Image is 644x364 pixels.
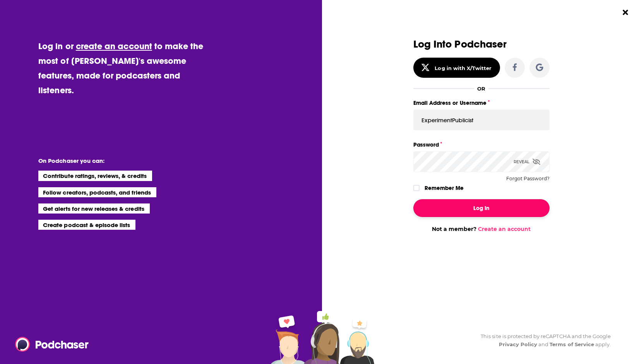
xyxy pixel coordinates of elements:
button: Forgot Password? [506,176,550,181]
label: Email Address or Username [413,98,550,108]
a: Create an account [478,226,531,232]
label: Remember Me [425,183,464,193]
h3: Log Into Podchaser [413,39,550,50]
div: Reveal [514,151,540,172]
button: Close Button [618,5,633,20]
a: create an account [76,41,152,51]
label: Password [413,140,550,150]
li: Follow creators, podcasts, and friends [38,187,156,197]
img: Podchaser - Follow, Share and Rate Podcasts [15,337,89,352]
li: Create podcast & episode lists [38,220,135,230]
li: Get alerts for new releases & credits [38,203,149,214]
div: Not a member? [413,226,550,232]
li: On Podchaser you can: [38,157,193,164]
a: Podchaser - Follow, Share and Rate Podcasts [15,337,83,352]
div: This site is protected by reCAPTCHA and the Google and apply. [474,332,611,349]
a: Terms of Service [550,341,594,347]
div: Log in with X/Twitter [435,65,492,71]
li: Contribute ratings, reviews, & credits [38,171,152,181]
button: Log In [413,199,550,217]
input: Email Address or Username [413,109,550,130]
button: Log in with X/Twitter [413,58,500,78]
a: Privacy Policy [499,341,538,347]
div: OR [477,85,485,92]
